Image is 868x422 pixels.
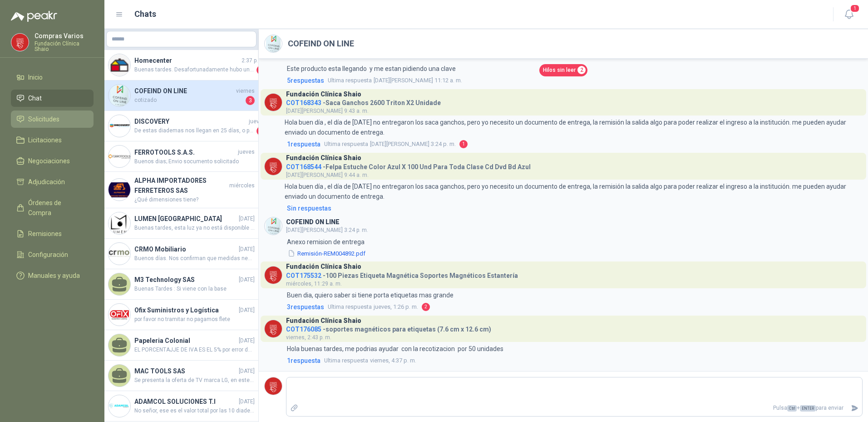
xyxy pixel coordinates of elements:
a: Company LogoCOFEIND ON LINEviernescotizado3 [104,80,258,111]
img: Company Logo [108,304,130,326]
a: Company LogoADAMCOL SOLUCIONES T.I[DATE]No señor, ese es el valor total por las 10 diademas, el v... [104,391,258,422]
span: Configuración [28,250,68,260]
img: Company Logo [265,35,282,52]
h4: M3 Technology SAS [134,275,237,285]
span: [DATE] [239,245,255,254]
img: Company Logo [108,146,130,167]
span: 2 [422,303,430,311]
span: COT175532 [286,272,321,279]
h4: - 100 Piezas Etiqueta Magnética Soportes Magnéticos Estantería [286,270,518,278]
h4: CRMO Mobiliario [134,244,237,254]
span: Buenas tardes, esta luz ya no está disponible con el proveedor. [134,224,255,232]
span: 1 [256,65,266,75]
a: 5respuestasUltima respuesta[DATE][PERSON_NAME] 11:12 a. m. [285,75,863,85]
a: Negociaciones [11,152,94,170]
a: Company LogoALPHA IMPORTADORES FERRETEROS SASmiércoles¿Qué dimensiones tiene? [104,172,258,208]
h4: DISCOVERY [134,116,247,126]
h3: COFEIND ON LINE [286,220,340,225]
span: COT176085 [286,326,321,333]
span: [DATE][PERSON_NAME] 3:24 p. m. [324,140,456,149]
label: Adjuntar archivos [286,400,302,416]
span: COT168343 [286,99,321,106]
span: Remisiones [28,229,62,239]
span: viernes, 4:37 p. m. [324,356,416,365]
img: Company Logo [265,158,282,175]
a: Company LogoHomecenter2:37 p. m.Buenas tardes. Desafortunadamente hubo un pequeño atraso en la lo... [104,50,258,80]
span: 3 [246,96,255,105]
h4: MAC TOOLS SAS [134,366,237,376]
span: 3 respuesta s [287,302,324,312]
img: Company Logo [265,320,282,337]
span: [DATE][PERSON_NAME] 3:24 p. m. [286,227,368,233]
h3: Fundación Clínica Shaio [286,264,361,269]
a: Órdenes de Compra [11,194,94,221]
span: Chat [28,93,42,103]
span: Inicio [28,72,43,82]
h4: ALPHA IMPORTADORES FERRETEROS SAS [134,176,227,196]
img: Company Logo [108,212,130,234]
span: Negociaciones [28,156,70,166]
span: Buenas tardes. Desafortunadamente hubo un pequeño atraso en la logística del alistamiento del ped... [134,65,255,75]
h4: LUMEN [GEOGRAPHIC_DATA] [134,214,237,224]
img: Company Logo [108,115,130,137]
a: Sin respuestas [285,203,863,213]
div: Sin respuestas [287,203,331,213]
span: Se presenta la oferta de TV marca LG, en este momenot tenemos disponibilidad de 6 unidades sujeta... [134,376,255,385]
img: Logo peakr [11,11,57,22]
img: Company Logo [108,243,130,265]
span: Ultima respuesta [324,140,368,149]
a: Adjudicación [11,173,94,191]
span: jueves [238,148,255,156]
a: Remisiones [11,225,94,242]
span: Buenas Tardes : Si viene con la base [134,285,255,293]
h3: Fundación Clínica Shaio [286,92,361,97]
a: Papeleria Colonial[DATE]EL PORCENTAJJE DE IVA ES EL 5% por error de digitacion coloque el 19% [104,330,258,361]
img: Company Logo [265,217,282,235]
h1: Chats [134,8,156,20]
span: COT168544 [286,163,321,171]
a: M3 Technology SAS[DATE]Buenas Tardes : Si viene con la base [104,269,258,300]
span: ENTER [800,405,816,412]
a: Company LogoFERROTOOLS S.A.S.juevesBuenos dias; Envio socumento solicitado [104,141,258,172]
span: 1 respuesta [287,139,321,149]
span: 1 respuesta [287,356,321,366]
a: Company LogoLUMEN [GEOGRAPHIC_DATA][DATE]Buenas tardes, esta luz ya no está disponible con el pro... [104,208,258,239]
img: Company Logo [265,377,282,395]
a: Company LogoOfix Suministros y Logística[DATE]por favor no tramitar no pagamos flete [104,300,258,330]
span: De estas diademas nos llegan en 25 días, o para entrega inmediata tenemos estas que son las que r... [134,126,255,136]
button: Remisión-REM004892.pdf [287,249,366,258]
span: Ultima respuesta [328,302,372,311]
p: Buen dia, quiero saber si tiene porta etiquetas mas grande [287,290,454,300]
p: Fundación Clínica Shaio [35,41,94,52]
span: [DATE] [239,215,255,223]
span: viernes [236,87,255,95]
span: Manuales y ayuda [28,271,80,281]
span: miércoles [229,181,255,190]
span: Solicitudes [28,114,59,124]
span: No señor, ese es el valor total por las 10 diademas, el valor unitario por cada diadema es de $76... [134,407,255,415]
p: Pulsa + para enviar [302,400,848,416]
h4: FERROTOOLS S.A.S. [134,147,236,157]
a: Chat [11,90,94,107]
p: Hola buen día , el día de [DATE] no entregaron los saca ganchos, pero yo necesito un documento de... [285,117,863,137]
span: EL PORCENTAJJE DE IVA ES EL 5% por error de digitacion coloque el 19% [134,346,255,354]
span: [DATE] [239,367,255,376]
span: Buenos días. Nos confirman que medidas necesitan las estanterías para cotizar y enviar ficha tecnica [134,254,255,263]
a: Company LogoDISCOVERYjuevesDe estas diademas nos llegan en 25 días, o para entrega inmediata tene... [104,111,258,141]
p: Buenas tardes Este producto esta llegando y me estan pidiendo una clave [287,44,456,74]
a: Manuales y ayuda [11,267,94,284]
span: [DATE] [239,306,255,315]
span: 2:37 p. m. [242,56,266,65]
img: Company Logo [108,54,130,76]
p: Compras Varios [35,33,94,39]
span: Órdenes de Compra [28,198,85,218]
span: Buenos dias; Envio socumento solicitado [134,157,255,166]
span: 1 [850,4,860,13]
a: 1respuestaUltima respuestaviernes, 4:37 p. m. [285,356,863,366]
span: cotizado [134,96,244,105]
h4: - Felpa Estuche Color Azul X 100 Und Para Toda Clase Cd Dvd Bd Azul [286,161,531,170]
span: miércoles, 11:29 a. m. [286,281,342,287]
span: por favor no tramitar no pagamos flete [134,315,255,324]
span: Ctrl [787,405,797,412]
span: [DATE][PERSON_NAME] 9:44 a. m. [286,172,369,178]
